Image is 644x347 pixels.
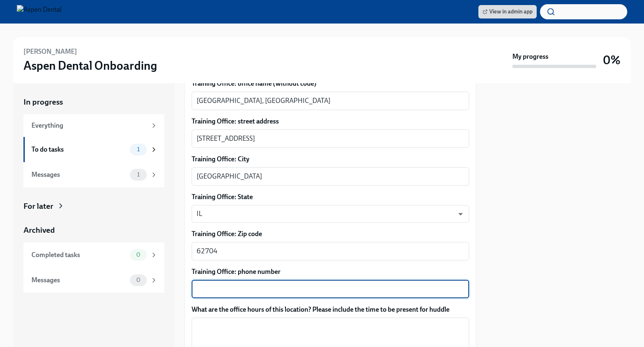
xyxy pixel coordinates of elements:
label: Training Office: phone number [192,267,469,276]
div: To do tasks [31,145,127,154]
div: IL [192,205,469,223]
textarea: 62704 [197,246,464,256]
span: 1 [132,171,145,178]
h3: Aspen Dental Onboarding [23,58,157,73]
span: 1 [132,146,145,152]
label: Training Office: City [192,155,469,164]
h3: 0% [603,53,621,68]
div: Messages [31,170,127,179]
div: Completed tasks [31,250,127,260]
textarea: [GEOGRAPHIC_DATA], [GEOGRAPHIC_DATA] [197,96,464,106]
label: Training Office: Zip code [192,229,469,239]
img: Aspen Dental [17,5,62,18]
span: 0 [131,252,145,258]
a: Messages1 [23,162,164,187]
a: Archived [23,225,164,236]
a: View in admin app [478,5,537,18]
div: Messages [31,276,127,285]
a: In progress [23,97,164,108]
div: For later [23,201,53,212]
a: Messages0 [23,268,164,293]
span: 0 [131,277,145,283]
textarea: [STREET_ADDRESS] [197,134,464,144]
h6: [PERSON_NAME] [23,47,77,56]
a: Completed tasks0 [23,242,164,268]
label: What are the office hours of this location? Please include the time to be present for huddle [192,305,469,314]
textarea: [GEOGRAPHIC_DATA] [197,171,464,181]
label: Training Office: street address [192,117,469,126]
div: Everything [31,121,147,130]
label: Training Office: office name (without code) [192,79,469,88]
label: Training Office: State [192,192,469,202]
a: Everything [23,114,164,137]
strong: My progress [512,52,548,61]
a: To do tasks1 [23,137,164,162]
span: View in admin app [483,8,532,16]
a: For later [23,201,164,212]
